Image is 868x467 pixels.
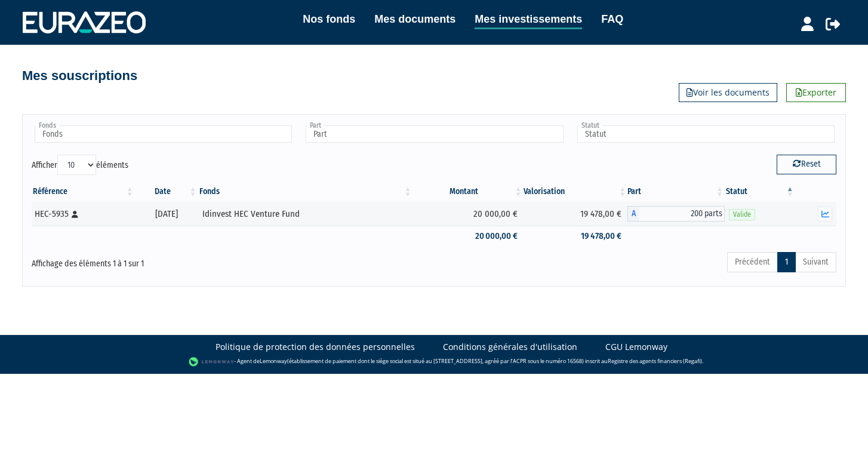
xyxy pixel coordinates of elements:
div: Affichage des éléments 1 à 1 sur 1 [32,251,356,270]
td: 20 000,00 € [413,202,523,226]
a: 1 [777,252,796,272]
th: Référence : activer pour trier la colonne par ordre croissant [32,182,135,202]
a: FAQ [601,11,623,27]
td: 19 478,00 € [524,202,628,226]
a: Mes investissements [475,11,582,29]
a: Nos fonds [303,11,355,27]
a: Politique de protection des données personnelles [216,341,415,353]
div: - Agent de (établissement de paiement dont le siège social est situé au [STREET_ADDRESS], agréé p... [12,356,856,368]
i: [Français] Personne physique [72,211,78,218]
th: Date: activer pour trier la colonne par ordre croissant [135,182,198,202]
button: Reset [777,155,836,174]
select: Afficheréléments [57,155,96,175]
span: 200 parts [639,206,725,222]
a: Registre des agents financiers (Regafi) [608,357,702,365]
div: Idinvest HEC Venture Fund [202,208,409,220]
th: Montant: activer pour trier la colonne par ordre croissant [413,182,523,202]
a: Lemonway [260,357,287,365]
span: A [627,206,639,222]
div: A - Idinvest HEC Venture Fund [627,206,725,222]
div: HEC-5935 [35,208,131,220]
a: Conditions générales d'utilisation [443,341,577,353]
div: [DATE] [139,208,194,220]
a: Mes documents [374,11,455,27]
td: 20 000,00 € [413,226,523,247]
a: Précédent [727,252,778,272]
span: Valide [729,209,755,220]
a: Suivant [795,252,836,272]
h4: Mes souscriptions [22,69,137,83]
td: 19 478,00 € [524,226,628,247]
a: Voir les documents [679,83,777,102]
a: Exporter [786,83,846,102]
th: Part: activer pour trier la colonne par ordre croissant [627,182,725,202]
img: logo-lemonway.png [189,356,235,368]
th: Statut : activer pour trier la colonne par ordre d&eacute;croissant [725,182,795,202]
th: Fonds: activer pour trier la colonne par ordre croissant [198,182,413,202]
a: CGU Lemonway [605,341,667,353]
img: 1732889491-logotype_eurazeo_blanc_rvb.png [23,11,146,33]
label: Afficher éléments [32,155,128,175]
th: Valorisation: activer pour trier la colonne par ordre croissant [524,182,628,202]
